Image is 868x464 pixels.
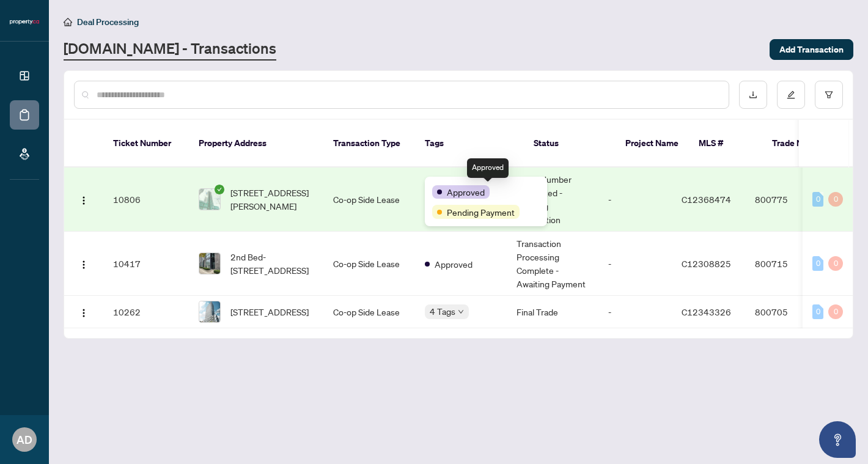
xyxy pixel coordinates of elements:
div: 0 [812,256,823,271]
td: Transaction Processing Complete - Awaiting Payment [507,232,598,296]
th: Trade Number [762,120,848,168]
span: download [749,90,757,99]
button: Logo [74,302,94,322]
img: thumbnail-img [199,301,220,322]
span: AD [17,431,32,448]
th: Project Name [616,120,689,168]
td: 800705 [745,296,831,328]
button: download [739,81,767,109]
th: Ticket Number [103,120,189,168]
td: Co-op Side Lease [323,296,415,328]
td: 10417 [103,232,189,296]
span: C12368474 [682,194,731,205]
img: thumbnail-img [199,189,220,210]
span: [STREET_ADDRESS][PERSON_NAME] [230,186,314,213]
img: Logo [79,196,89,205]
span: filter [825,90,833,99]
div: 0 [828,192,843,207]
span: Add Transaction [779,40,844,59]
span: down [458,309,464,315]
img: thumbnail-img [199,253,220,274]
button: Logo [74,190,94,209]
td: - [598,168,672,232]
td: - [598,296,672,328]
span: check-circle [215,185,224,194]
span: Deal Processing [77,17,139,28]
td: Co-op Side Lease [323,232,415,296]
th: MLS # [689,120,762,168]
span: home [64,18,72,26]
span: C12308825 [682,258,731,269]
span: Approved [447,185,485,199]
button: Add Transaction [770,39,853,60]
td: Co-op Side Lease [323,168,415,232]
a: [DOMAIN_NAME] - Transactions [64,39,276,61]
div: Approved [467,158,509,178]
span: 4 Tags [430,304,455,319]
div: 0 [828,304,843,319]
img: Logo [79,308,89,318]
td: 10806 [103,168,189,232]
td: 800775 [745,168,831,232]
button: Logo [74,254,94,273]
img: Logo [79,260,89,270]
td: 10262 [103,296,189,328]
button: edit [777,81,805,109]
th: Property Address [189,120,323,168]
th: Transaction Type [323,120,415,168]
span: 2nd Bed-[STREET_ADDRESS] [230,250,314,277]
span: Pending Payment [447,205,515,219]
img: logo [10,18,39,26]
div: 0 [828,256,843,271]
td: Trade Number Generated - Pending Information [507,168,598,232]
span: Approved [435,257,473,271]
div: 0 [812,304,823,319]
button: Open asap [819,421,856,458]
button: filter [815,81,843,109]
span: [STREET_ADDRESS] [230,305,309,319]
th: Status [524,120,616,168]
td: Final Trade [507,296,598,328]
td: 800715 [745,232,831,296]
span: C12343326 [682,306,731,317]
div: 0 [812,192,823,207]
td: - [598,232,672,296]
span: edit [787,90,795,99]
th: Tags [415,120,524,168]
